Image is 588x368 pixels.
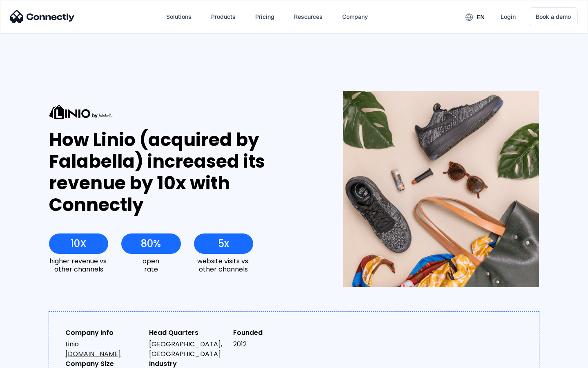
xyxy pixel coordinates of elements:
div: 10X [71,238,87,249]
div: open rate [121,257,180,273]
a: [DOMAIN_NAME] [65,349,121,359]
aside: Language selected: English [8,354,49,365]
div: higher revenue vs. other channels [49,257,108,273]
div: Login [501,11,516,22]
a: Login [494,7,522,27]
div: Head Quarters [149,328,226,338]
div: Founded [233,328,310,338]
div: How Linio (acquired by Falabella) increased its revenue by 10x with Connectly [49,129,313,215]
div: website visits vs. other channels [194,257,253,273]
a: Pricing [249,7,281,27]
div: Company Info [65,328,143,338]
ul: Language list [16,354,49,365]
div: 5x [218,238,229,249]
div: 2012 [233,339,310,349]
div: Linio [65,339,143,359]
div: [GEOGRAPHIC_DATA], [GEOGRAPHIC_DATA] [149,339,226,359]
div: Products [211,11,236,22]
div: Pricing [255,11,274,22]
div: 80% [141,238,161,249]
div: Company [342,11,368,22]
div: Solutions [166,11,192,22]
div: en [477,11,485,23]
a: Book a demo [529,7,578,26]
img: Connectly Logo [10,10,75,23]
div: Resources [294,11,323,22]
